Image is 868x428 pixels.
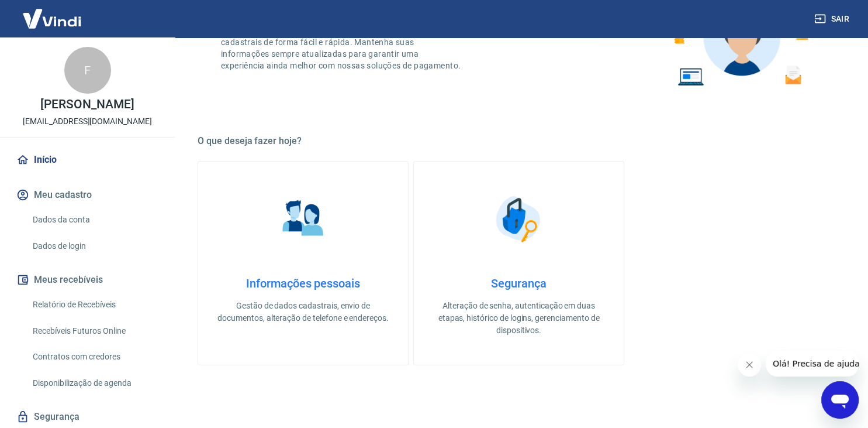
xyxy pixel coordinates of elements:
[198,161,409,365] a: Informações pessoaisInformações pessoaisGestão de dados cadastrais, envio de documentos, alteraçã...
[821,381,859,419] iframe: Botão para abrir a janela de mensagens
[217,300,389,324] p: Gestão de dados cadastrais, envio de documentos, alteração de telefone e endereços.
[28,319,161,343] a: Recebíveis Futuros Online
[738,353,761,376] iframe: Fechar mensagem
[221,25,463,71] p: Aqui você pode consultar e atualizar todos os seus dados cadastrais de forma fácil e rápida. Mant...
[490,190,548,248] img: Segurança
[14,147,161,173] a: Início
[28,371,161,395] a: Disponibilização de agenda
[14,1,90,36] img: Vindi
[766,351,859,376] iframe: Mensagem da empresa
[64,47,111,94] div: F
[28,234,161,258] a: Dados de login
[413,161,624,365] a: SegurançaSegurançaAlteração de senha, autenticação em duas etapas, histórico de logins, gerenciam...
[7,8,98,18] span: Olá! Precisa de ajuda?
[28,345,161,369] a: Contratos com credores
[23,115,152,128] p: [EMAIL_ADDRESS][DOMAIN_NAME]
[433,276,605,290] h4: Segurança
[217,276,389,290] h4: Informações pessoais
[40,98,134,111] p: [PERSON_NAME]
[812,8,854,30] button: Sair
[28,208,161,232] a: Dados da conta
[14,182,161,208] button: Meu cadastro
[14,267,161,293] button: Meus recebíveis
[274,190,333,248] img: Informações pessoais
[433,300,605,337] p: Alteração de senha, autenticação em duas etapas, histórico de logins, gerenciamento de dispositivos.
[198,135,840,147] h5: O que deseja fazer hoje?
[28,293,161,317] a: Relatório de Recebíveis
